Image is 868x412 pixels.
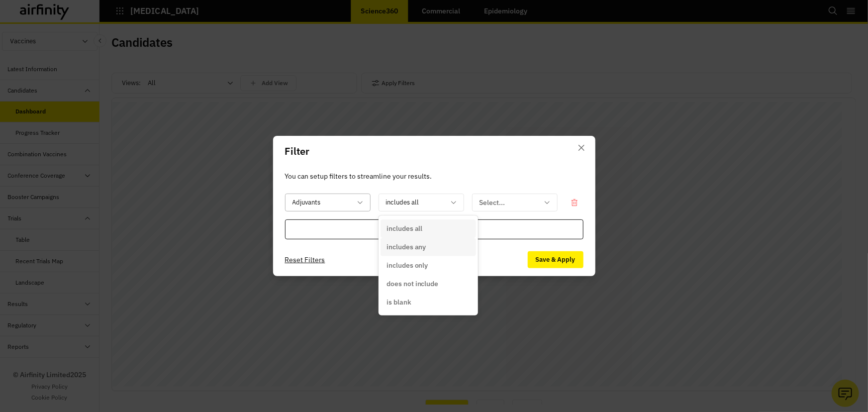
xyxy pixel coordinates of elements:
button: Close [574,140,589,156]
p: You can setup filters to streamline your results. [285,171,583,182]
p: does not include [386,279,439,289]
div: Add Filter [285,219,583,239]
p: is blank [386,297,411,308]
header: Filter [273,136,595,167]
button: Reset Filters [285,252,325,268]
button: Save & Apply [528,251,583,268]
p: includes all [386,223,423,234]
p: includes any [386,242,426,252]
p: includes only [386,260,428,271]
